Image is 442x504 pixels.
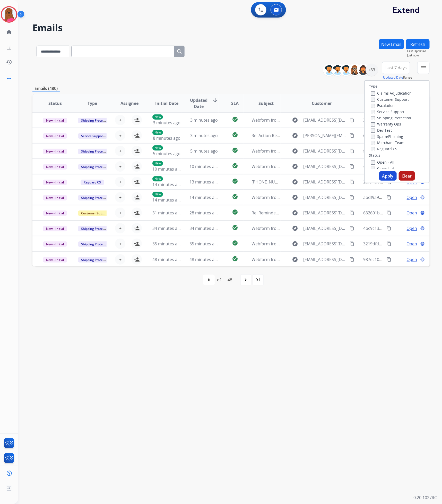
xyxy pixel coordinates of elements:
[152,161,163,166] p: New
[43,164,67,170] span: New - Initial
[115,130,125,141] button: +
[119,132,122,139] span: +
[371,146,397,151] label: Reguard CS
[119,210,122,216] span: +
[78,118,113,123] span: Shipping Protection
[382,62,410,74] button: Last 7 days
[48,100,62,106] span: Status
[190,257,220,262] span: 48 minutes ago
[420,226,425,231] mat-icon: language
[387,241,391,246] mat-icon: content_copy
[115,254,125,265] button: +
[6,29,12,35] mat-icon: home
[350,211,354,215] mat-icon: content_copy
[78,195,113,200] span: Shipping Protection
[371,97,409,102] label: Customer Support
[134,225,140,231] mat-icon: person_add
[153,135,180,141] span: 8 minutes ago
[252,179,288,185] span: [PHONE_NUMBER]
[252,210,374,216] span: Re: Reminder! Send in your product to proceed with your claim
[258,100,274,106] span: Subject
[134,194,140,200] mat-icon: person_add
[134,132,140,139] mat-icon: person_add
[350,226,354,231] mat-icon: content_copy
[350,133,354,138] mat-icon: content_copy
[232,256,238,262] mat-icon: check_circle
[350,164,354,169] mat-icon: content_copy
[43,118,67,123] span: New - Initial
[420,241,425,246] mat-icon: language
[78,133,107,139] span: Service Support
[371,135,375,139] input: Spam/Phishing
[371,166,396,171] label: Closed - All
[152,182,182,187] span: 14 minutes ago
[176,48,183,55] mat-icon: search
[350,241,354,246] mat-icon: content_copy
[387,195,391,200] mat-icon: content_copy
[252,257,368,262] span: Webform from [EMAIL_ADDRESS][DOMAIN_NAME] on [DATE]
[407,194,417,200] span: Open
[371,115,411,120] label: Shipping Protection
[420,195,425,200] mat-icon: language
[363,179,440,185] span: 2bf61cf9-39a0-411a-84de-e5132ac5c658
[407,256,417,263] span: Open
[303,117,346,123] span: [EMAIL_ADDRESS][DOMAIN_NAME]
[115,177,125,187] button: +
[371,140,404,145] label: Merchant Team
[115,239,125,249] button: +
[363,241,442,247] span: 3219dfd2-3c87-459a-ab95-875639172c5a
[292,210,298,216] mat-icon: explore
[119,179,122,185] span: +
[190,133,218,138] span: 3 minutes ago
[190,148,218,154] span: 5 minutes ago
[115,223,125,233] button: +
[152,145,163,150] p: New
[292,241,298,247] mat-icon: explore
[371,91,375,96] input: Claims Adjudication
[252,225,368,231] span: Webform from [EMAIL_ADDRESS][DOMAIN_NAME] on [DATE]
[350,257,354,262] mat-icon: content_copy
[43,211,67,216] span: New - Initial
[88,100,97,106] span: Type
[371,167,375,171] input: Closed - All
[369,153,380,158] label: Status
[407,210,417,216] span: Open
[303,148,346,154] span: [EMAIL_ADDRESS][DOMAIN_NAME]
[43,257,67,263] span: New - Initial
[303,225,346,231] span: [EMAIL_ADDRESS][DOMAIN_NAME]
[190,164,220,169] span: 10 minutes ago
[420,257,425,262] mat-icon: language
[363,210,440,216] span: 632601bf-58f4-456a-9a9c-55ed3e83fd00
[243,277,249,283] mat-icon: navigate_next
[232,240,238,246] mat-icon: check_circle
[252,148,368,154] span: Webform from [EMAIL_ADDRESS][DOMAIN_NAME] on [DATE]
[152,225,182,231] span: 34 minutes ago
[371,103,395,108] label: Escalation
[292,256,298,263] mat-icon: explore
[385,67,407,69] span: Last 7 days
[190,225,220,231] span: 34 minutes ago
[363,225,442,231] span: 4bc9c13c-eea7-4e00-9fbe-d4b57dc02341
[407,225,417,231] span: Open
[232,147,238,153] mat-icon: check_circle
[232,209,238,215] mat-icon: check_circle
[292,132,298,139] mat-icon: explore
[420,65,427,71] mat-icon: menu
[350,180,354,184] mat-icon: content_copy
[6,74,12,80] mat-icon: inbox
[2,7,16,22] img: avatar
[371,110,375,114] input: Service Support
[406,39,430,49] button: Refresh
[303,210,346,216] span: [EMAIL_ADDRESS][DOMAIN_NAME]
[119,163,122,170] span: +
[78,257,113,263] span: Shipping Protection
[134,241,140,247] mat-icon: person_add
[119,256,122,263] span: +
[350,149,354,153] mat-icon: content_copy
[363,117,442,123] span: 3a5e3874-f375-45bf-b364-60b602d23d5c
[379,171,397,181] button: Apply
[78,226,113,231] span: Shipping Protection
[119,117,122,123] span: +
[119,241,122,247] span: +
[134,179,140,185] mat-icon: person_add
